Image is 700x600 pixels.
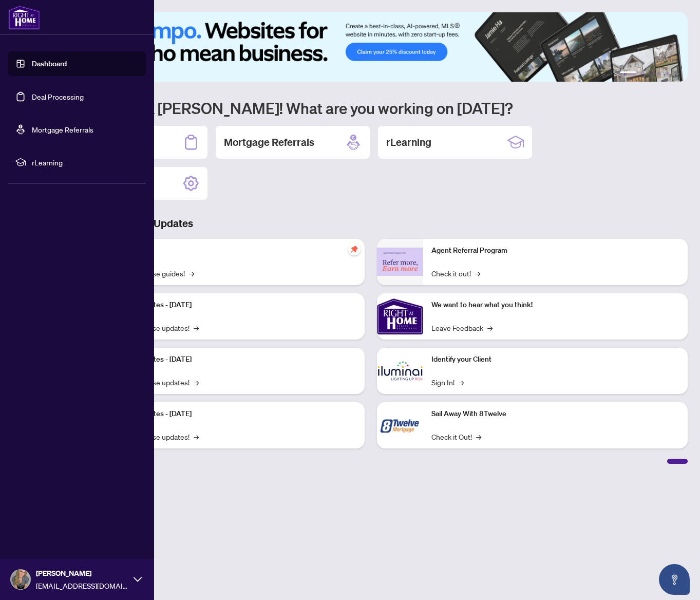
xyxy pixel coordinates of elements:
p: Platform Updates - [DATE] [108,408,356,420]
span: pushpin [348,243,361,255]
span: → [459,377,464,388]
p: Agent Referral Program [431,245,680,256]
button: 3 [649,71,653,76]
span: → [189,268,194,279]
h2: rLearning [386,135,431,149]
a: Sign In!→ [431,377,464,388]
button: 2 [640,71,645,76]
a: Check it Out!→ [431,431,481,442]
span: → [194,377,199,388]
img: We want to hear what you think! [377,293,423,340]
img: Profile Icon [11,570,30,589]
span: → [194,431,199,442]
span: → [194,322,199,333]
button: 4 [657,71,661,76]
img: Agent Referral Program [377,248,423,276]
img: logo [8,5,40,30]
button: 6 [673,71,677,76]
button: 1 [620,71,636,76]
h2: Mortgage Referrals [224,135,314,149]
a: Dashboard [32,59,67,68]
h1: Welcome back [PERSON_NAME]! What are you working on [DATE]? [53,98,688,118]
span: → [475,268,480,279]
span: [EMAIL_ADDRESS][DOMAIN_NAME] [36,580,128,591]
span: [PERSON_NAME] [36,568,128,579]
p: Identify your Client [431,354,680,365]
p: Platform Updates - [DATE] [108,354,356,365]
a: Leave Feedback→ [431,322,493,333]
button: 5 [665,71,669,76]
img: Slide 0 [53,12,688,82]
p: Self-Help [108,245,356,256]
p: Sail Away With 8Twelve [431,408,680,420]
h3: Brokerage & Industry Updates [53,216,688,231]
a: Check it out!→ [431,268,480,279]
img: Sail Away With 8Twelve [377,402,423,448]
button: Open asap [659,564,690,595]
a: Deal Processing [32,92,84,101]
p: Platform Updates - [DATE] [108,299,356,311]
p: We want to hear what you think! [431,299,680,311]
span: → [487,322,493,333]
img: Identify your Client [377,348,423,394]
span: rLearning [32,157,139,168]
span: → [476,431,481,442]
a: Mortgage Referrals [32,125,93,134]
